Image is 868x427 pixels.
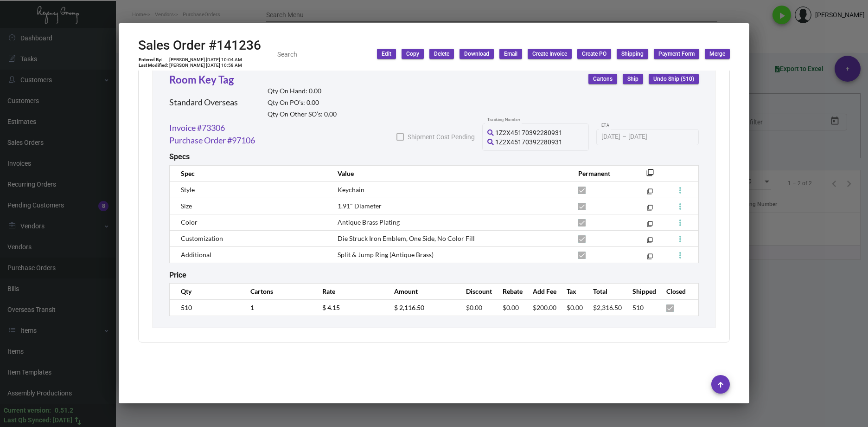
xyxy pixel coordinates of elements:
div: Last Qb Synced: [DATE] [4,415,72,425]
mat-icon: filter_none [647,190,653,196]
button: Payment Form [654,49,699,59]
button: Ship [623,74,643,84]
span: Antique Brass Plating [338,218,400,226]
h2: Qty On PO’s: 0.00 [268,99,337,107]
span: Payment Form [658,50,695,58]
h2: Standard Overseas [169,97,238,108]
th: Total [584,283,623,299]
span: Merge [709,50,725,58]
th: Spec [170,165,328,181]
span: Shipping [621,50,644,58]
span: Edit [382,50,391,58]
mat-icon: filter_none [646,172,654,179]
span: Shipment Cost Pending [408,131,475,142]
button: Email [499,49,522,59]
span: Split & Jump Ring (Antique Brass) [338,251,434,259]
th: Discount [457,283,493,299]
th: Amount [385,283,457,299]
h2: Qty On Hand: 0.00 [268,87,337,95]
span: $0.00 [503,304,519,311]
th: Cartons [241,283,313,299]
button: Copy [402,49,424,59]
span: Delete [434,50,449,58]
input: End date [628,133,673,141]
span: Color [181,218,198,226]
mat-icon: filter_none [647,207,653,213]
button: Delete [429,49,454,59]
span: Customization [181,234,223,242]
a: Invoice #73306 [169,122,225,134]
th: Add Fee [523,283,557,299]
th: Tax [557,283,584,299]
span: 1.91" Diameter [338,202,382,210]
th: Permanent [569,165,632,181]
h2: Qty On Other SO’s: 0.00 [268,110,337,118]
span: Cartons [593,75,613,83]
span: $200.00 [533,304,556,311]
span: $0.00 [567,304,583,311]
mat-icon: filter_none [647,239,653,245]
th: Value [328,165,569,181]
span: – [622,133,626,141]
span: Additional [181,251,211,259]
span: Create PO [582,50,606,58]
button: Undo Ship (510) [649,74,699,84]
h2: Sales Order #141236 [138,38,261,53]
th: Shipped [623,283,657,299]
th: Qty [170,283,242,299]
button: Create PO [577,49,611,59]
span: Keychain [338,186,364,194]
span: $0.00 [466,304,482,311]
span: Undo Ship (510) [653,75,694,83]
div: Current version: [4,406,51,415]
mat-icon: filter_none [647,255,653,261]
td: Entered By: [138,57,169,63]
span: $2,316.50 [593,304,622,311]
span: Copy [406,50,419,58]
th: Closed [657,283,698,299]
a: Purchase Order #97106 [169,134,255,147]
span: Download [464,50,489,58]
span: Create Invoice [532,50,567,58]
span: Style [181,186,195,194]
td: Last Modified: [138,63,169,68]
td: [PERSON_NAME] [DATE] 10:58 AM [169,63,243,68]
button: Merge [705,49,730,59]
h2: Specs [169,152,190,161]
span: Size [181,202,192,210]
span: 1Z2X45170392280931 [495,138,562,146]
button: Cartons [588,74,617,84]
span: Email [504,50,517,58]
button: Download [460,49,494,59]
span: 1Z2X45170392280931 [495,129,562,136]
input: Start date [601,133,620,141]
td: [PERSON_NAME] [DATE] 10:04 AM [169,57,243,63]
span: Ship [627,75,638,83]
span: Die Struck Iron Emblem, One Side, No Color Fill [338,234,475,242]
h2: Price [169,271,186,279]
button: Create Invoice [528,49,572,59]
a: Room Key Tag [169,73,234,86]
button: Shipping [617,49,648,59]
th: Rebate [493,283,523,299]
div: 0.51.2 [55,406,73,415]
th: Rate [313,283,385,299]
span: 510 [632,304,644,311]
button: Edit [377,49,396,59]
mat-icon: filter_none [647,223,653,229]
